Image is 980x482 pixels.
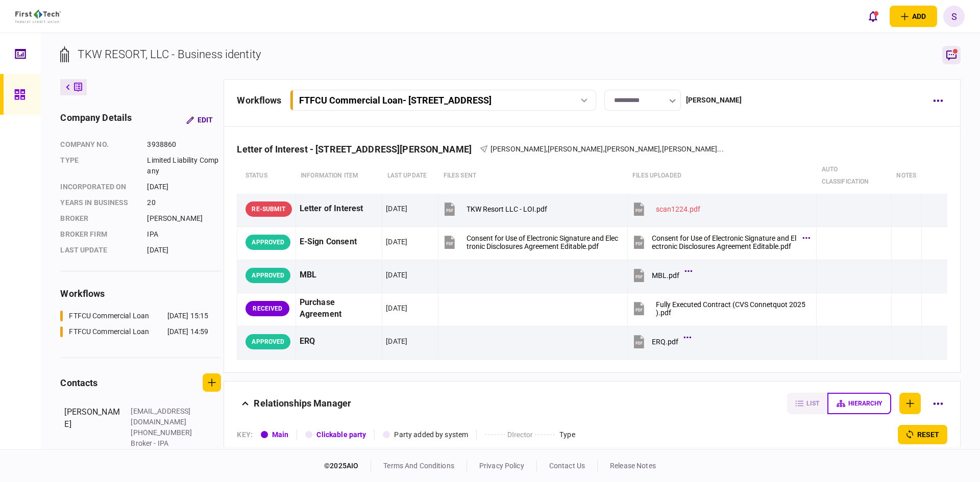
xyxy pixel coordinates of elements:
[300,264,379,287] div: MBL
[467,234,618,250] div: Consent for Use of Electronic Signature and Electronic Disclosures Agreement Editable.pdf
[610,462,656,470] a: release notes
[546,145,548,153] span: ,
[246,201,291,217] div: RE-SUBMIT
[386,303,407,313] div: [DATE]
[60,111,132,129] div: company details
[491,145,546,153] span: [PERSON_NAME]
[131,438,197,449] div: Broker - IPA
[237,93,281,107] div: workflows
[131,406,197,427] div: [EMAIL_ADDRESS][DOMAIN_NAME]
[60,182,137,192] div: incorporated on
[60,245,137,256] div: last update
[147,229,221,240] div: IPA
[652,234,797,250] div: Consent for Use of Electronic Signature and Electronic Disclosures Agreement Editable.pdf
[627,158,816,194] th: Files uploaded
[386,270,407,280] div: [DATE]
[147,213,221,224] div: [PERSON_NAME]
[147,155,221,176] div: Limited Liability Company
[147,182,221,192] div: [DATE]
[631,197,700,220] button: scan1224.pdf
[605,145,660,153] span: [PERSON_NAME]
[60,229,137,240] div: broker firm
[386,204,407,214] div: [DATE]
[300,197,379,220] div: Letter of Interest
[324,461,371,471] div: © 2025 AIO
[631,297,807,320] button: Fully Executed Contract (CVS Connetquot 2025).pdf
[467,205,547,213] div: TKW Resort LLC - LOI.pdf
[442,231,618,253] button: Consent for Use of Electronic Signature and Electronic Disclosures Agreement Editable.pdf
[272,429,289,440] div: Main
[848,400,882,407] span: hierarchy
[254,393,351,414] div: Relationships Manager
[898,425,947,444] button: reset
[548,145,603,153] span: [PERSON_NAME]
[147,139,221,150] div: 3938860
[147,197,221,208] div: 20
[631,231,807,253] button: Consent for Use of Electronic Signature and Electronic Disclosures Agreement Editable.pdf
[549,462,585,470] a: contact us
[631,264,690,287] button: MBL.pdf
[383,462,454,470] a: terms and conditions
[60,376,97,390] div: contacts
[943,6,965,27] button: S
[603,145,605,153] span: ,
[246,334,290,349] div: APPROVED
[167,311,209,321] div: [DATE] 15:15
[60,213,137,224] div: Broker
[817,158,892,194] th: auto classification
[60,155,137,176] div: Type
[237,429,253,440] div: KEY :
[246,301,289,316] div: RECEIVED
[717,144,723,155] span: ...
[787,393,827,414] button: list
[237,144,480,155] div: Letter of Interest - [STREET_ADDRESS][PERSON_NAME]
[246,268,290,283] div: APPROVED
[631,330,689,353] button: ERQ.pdf
[316,429,366,440] div: Clickable party
[491,144,724,155] div: Valerie Weatherly
[60,311,208,321] a: FTFCU Commercial Loan[DATE] 15:15
[69,311,149,321] div: FTFCU Commercial Loan
[60,287,221,300] div: workflows
[64,406,120,449] div: [PERSON_NAME]
[131,427,197,438] div: [PHONE_NUMBER]
[167,326,209,337] div: [DATE] 14:59
[652,338,678,346] div: ERQ.pdf
[296,158,382,194] th: Information item
[479,462,524,470] a: privacy policy
[656,300,807,317] div: Fully Executed Contract (CVS Connetquot 2025).pdf
[686,95,742,106] div: [PERSON_NAME]
[300,330,379,353] div: ERQ
[656,205,700,213] div: scan1224.pdf
[69,326,149,337] div: FTFCU Commercial Loan
[60,139,137,150] div: company no.
[237,158,296,194] th: status
[890,6,937,27] button: open adding identity options
[827,393,891,414] button: hierarchy
[862,6,884,27] button: open notifications list
[559,429,575,440] div: Type
[78,46,261,63] div: TKW RESORT, LLC - Business identity
[652,271,679,280] div: MBL.pdf
[300,297,379,320] div: Purchase Agreement
[15,10,61,23] img: client company logo
[246,235,290,250] div: APPROVED
[382,158,438,194] th: last update
[442,197,547,220] button: TKW Resort LLC - LOI.pdf
[386,336,407,346] div: [DATE]
[60,326,208,337] a: FTFCU Commercial Loan[DATE] 14:59
[394,429,468,440] div: Party added by system
[660,145,661,153] span: ,
[806,400,819,407] span: list
[891,158,921,194] th: notes
[290,90,596,111] button: FTFCU Commercial Loan- [STREET_ADDRESS]
[299,95,492,106] div: FTFCU Commercial Loan - [STREET_ADDRESS]
[60,197,137,208] div: years in business
[178,111,221,129] button: Edit
[386,237,407,247] div: [DATE]
[438,158,627,194] th: files sent
[147,245,221,256] div: [DATE]
[662,145,718,153] span: [PERSON_NAME]
[300,231,379,253] div: E-Sign Consent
